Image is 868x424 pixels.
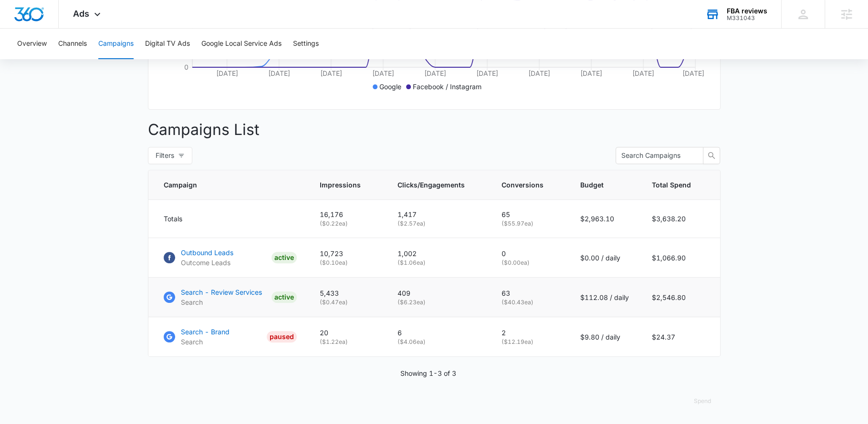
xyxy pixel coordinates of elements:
span: Budget [580,180,615,190]
p: 2 [502,328,557,338]
tspan: [DATE] [682,69,704,77]
p: $2,963.10 [580,214,629,224]
p: $0.00 / daily [580,253,629,263]
tspan: [DATE] [320,69,342,77]
span: Total Spend [652,180,691,190]
p: ( $0.22 ea) [320,219,375,228]
p: Search - Brand [181,327,230,337]
p: ( $0.47 ea) [320,298,375,307]
tspan: [DATE] [476,69,498,77]
p: ( $0.00 ea) [502,259,557,267]
p: ( $2.57 ea) [397,219,479,228]
tspan: [DATE] [528,69,550,77]
button: Overview [17,29,47,59]
p: 1,417 [397,209,479,219]
p: Campaigns List [148,118,721,141]
button: Channels [58,29,87,59]
span: Clicks/Engagements [397,180,465,190]
p: 10,723 [320,248,375,259]
button: Campaigns [98,29,134,59]
span: Filters [156,150,174,161]
input: Search Campaigns [621,150,690,161]
p: Showing 1-3 of 3 [400,368,456,378]
a: Google AdsSearch - Review ServicesSearchACTIVE [164,287,297,307]
td: $24.37 [640,317,720,357]
button: Google Local Service Ads [201,29,282,59]
p: ( $1.22 ea) [320,338,375,346]
tspan: [DATE] [632,69,654,77]
p: ( $12.19 ea) [502,338,557,346]
p: $9.80 / daily [580,332,629,342]
button: search [703,147,720,164]
tspan: [DATE] [268,69,290,77]
tspan: [DATE] [216,69,238,77]
td: $3,638.20 [640,200,720,238]
img: Google Ads [164,331,175,342]
td: $1,066.90 [640,238,720,278]
p: ( $40.43 ea) [502,298,557,307]
div: Totals [164,214,297,224]
button: Filters [148,147,192,164]
span: Ads [73,9,89,19]
div: account name [727,7,767,15]
td: $2,546.80 [640,278,720,317]
span: Impressions [320,180,361,190]
img: Facebook [164,252,175,263]
p: ( $0.10 ea) [320,259,375,267]
div: ACTIVE [272,252,297,263]
p: ( $1.06 ea) [397,259,479,267]
p: Search [181,337,230,347]
p: ( $55.97 ea) [502,219,557,228]
p: $112.08 / daily [580,292,629,302]
p: ( $4.06 ea) [397,338,479,346]
p: 1,002 [397,248,479,259]
tspan: [DATE] [580,69,602,77]
span: search [703,152,720,159]
p: 20 [320,328,375,338]
span: Conversions [502,180,544,190]
div: ACTIVE [272,291,297,303]
tspan: [DATE] [372,69,394,77]
p: 63 [502,288,557,298]
p: ( $6.23 ea) [397,298,479,307]
p: 5,433 [320,288,375,298]
button: Digital TV Ads [145,29,190,59]
p: Outcome Leads [181,258,233,268]
p: 409 [397,288,479,298]
img: Google Ads [164,291,175,303]
span: Campaign [164,180,283,190]
p: 16,176 [320,209,375,219]
p: Facebook / Instagram [413,82,481,92]
p: 0 [502,248,557,259]
div: account id [727,15,767,21]
p: Search [181,297,262,307]
button: Spend [684,390,721,413]
a: Google AdsSearch - BrandSearchPAUSED [164,327,297,347]
button: Settings [293,29,319,59]
a: FacebookOutbound LeadsOutcome LeadsACTIVE [164,248,297,268]
p: Outbound Leads [181,248,233,258]
p: 6 [397,328,479,338]
p: 65 [502,209,557,219]
tspan: [DATE] [424,69,446,77]
div: PAUSED [267,331,297,342]
p: Search - Review Services [181,287,262,297]
tspan: 0 [184,63,188,71]
p: Google [379,82,401,92]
